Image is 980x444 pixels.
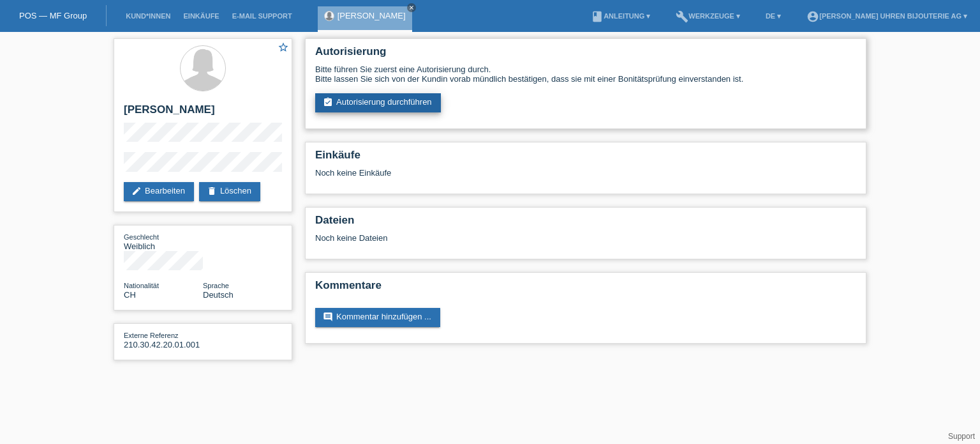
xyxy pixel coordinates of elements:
i: edit [131,186,142,196]
span: Externe Referenz [124,332,179,339]
div: 210.30.42.20.01.001 [124,330,203,349]
div: Weiblich [124,232,203,251]
h2: Autorisierung [315,45,856,65]
i: assignment_turned_in [323,97,333,107]
span: Nationalität [124,282,159,289]
i: book [591,10,604,23]
a: Einkäufe [177,12,225,20]
a: POS — MF Group [19,11,87,20]
span: Deutsch [203,290,234,300]
a: Support [948,432,975,441]
a: deleteLöschen [199,182,260,201]
span: Sprache [203,282,229,289]
a: close [407,3,416,12]
h2: [PERSON_NAME] [124,103,282,123]
a: buildWerkzeuge ▾ [669,12,746,20]
a: star_border [278,42,289,55]
h2: Einkäufe [315,149,856,168]
span: Schweiz [124,290,136,300]
a: [PERSON_NAME] [338,11,406,20]
i: star_border [278,42,289,53]
a: DE ▾ [759,12,787,20]
a: bookAnleitung ▾ [584,12,657,20]
div: Noch keine Dateien [315,233,705,243]
i: delete [207,186,217,196]
i: close [408,4,415,11]
div: Noch keine Einkäufe [315,168,856,187]
a: commentKommentar hinzufügen ... [315,308,440,327]
i: build [676,10,688,23]
a: assignment_turned_inAutorisierung durchführen [315,93,441,112]
i: account_circle [806,10,819,23]
a: Kund*innen [119,12,177,20]
h2: Dateien [315,214,856,233]
h2: Kommentare [315,279,856,298]
a: E-Mail Support [226,12,299,20]
a: account_circle[PERSON_NAME] Uhren Bijouterie AG ▾ [800,12,974,20]
a: editBearbeiten [124,182,194,201]
i: comment [323,312,333,322]
div: Bitte führen Sie zuerst eine Autorisierung durch. Bitte lassen Sie sich von der Kundin vorab münd... [315,65,856,84]
span: Geschlecht [124,233,159,241]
